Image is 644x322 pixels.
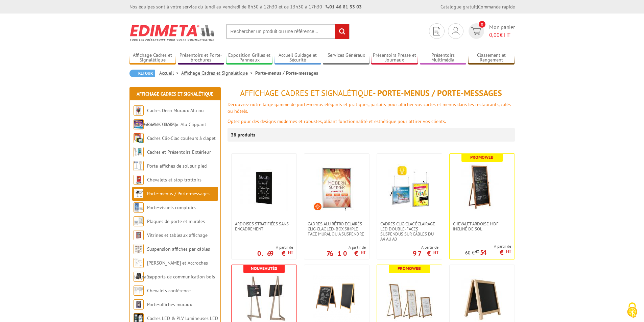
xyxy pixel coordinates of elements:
[181,70,255,76] a: Affichage Cadres et Signalétique
[147,191,210,197] a: Porte-menus / Porte-messages
[386,164,433,211] img: Cadres clic-clac éclairage LED double-faces suspendus sur câbles du A4 au A0
[147,246,210,252] a: Suspension affiches par câbles
[231,128,256,142] p: 38 produits
[147,149,211,155] a: Cadres et Présentoirs Extérieur
[235,221,293,231] span: Ardoises stratifiées sans encadrement
[479,21,485,28] span: 0
[420,52,467,64] a: Présentoirs Multimédia
[159,70,181,76] a: Accueil
[465,250,479,255] p: 60 €
[240,88,373,98] span: Affichage Cadres et Signalétique
[413,251,438,255] p: 97 €
[251,266,277,271] b: Nouveautés
[147,274,215,280] a: Supports de communication bois
[275,52,321,64] a: Accueil Guidage et Sécurité
[453,221,511,231] span: Chevalet Ardoise MDF incliné de sol
[313,164,360,211] img: Cadres Alu Rétro Eclairés Clic-Clac LED-Box simple face mural ou a suspendre
[361,249,366,255] sup: HT
[304,221,369,237] a: Cadres Alu Rétro Eclairés Clic-Clac LED-Box simple face mural ou a suspendre
[288,249,293,255] sup: HT
[489,31,515,39] span: € HT
[147,163,207,169] a: Porte-affiches de sol sur pied
[380,221,438,242] span: Cadres clic-clac éclairage LED double-faces suspendus sur câbles du A4 au A0
[134,258,144,268] img: Cimaises et Accroches tableaux
[398,266,421,271] b: Promoweb
[257,245,293,250] span: A partir de
[471,27,481,35] img: devis rapide
[257,251,293,255] p: 0.69 €
[475,249,479,254] sup: HT
[489,31,500,38] span: 0,00
[134,107,204,127] a: Cadres Deco Muraux Alu ou [GEOGRAPHIC_DATA]
[335,24,349,39] input: rechercher
[147,315,218,321] a: Cadres LED & PLV lumineuses LED
[327,245,366,250] span: A partir de
[413,245,438,250] span: A partir de
[134,260,208,280] a: [PERSON_NAME] et Accroches tableaux
[129,52,176,64] a: Affichage Cadres et Signalétique
[134,216,144,226] img: Plaques de porte et murales
[308,221,366,237] span: Cadres Alu Rétro Eclairés Clic-Clac LED-Box simple face mural ou a suspendre
[134,105,144,116] img: Cadres Deco Muraux Alu ou Bois
[228,118,446,124] span: Optez pour des designs modernes et robustes, alliant fonctionnalité et esthétique pour attirer vo...
[178,52,224,64] a: Présentoirs et Porte-brochures
[226,24,350,39] input: Rechercher un produit ou une référence...
[147,204,196,210] a: Porte-visuels comptoirs
[377,221,442,242] a: Cadres clic-clac éclairage LED double-faces suspendus sur câbles du A4 au A0
[226,52,273,64] a: Exposition Grilles et Panneaux
[228,89,515,98] h1: - Porte-menus / Porte-messages
[134,230,144,240] img: Vitrines et tableaux affichage
[440,4,477,10] a: Catalogue gratuit
[147,121,206,127] a: Cadres Clic-Clac Alu Clippant
[465,244,511,249] span: A partir de
[468,52,515,64] a: Classement et Rangement
[478,4,515,10] a: Commande rapide
[433,27,440,35] img: devis rapide
[134,175,144,185] img: Chevalets et stop trottoirs
[240,164,288,211] img: Ardoises stratifiées sans encadrement
[134,133,144,143] img: Cadres Clic-Clac couleurs à clapet
[458,164,506,211] img: Chevalet Ardoise MDF incliné de sol
[147,177,201,183] a: Chevalets et stop trottoirs
[620,299,644,322] button: Cookies (fenêtre modale)
[489,23,515,39] span: Mon panier
[433,249,438,255] sup: HT
[255,70,318,76] li: Porte-menus / Porte-messages
[134,161,144,171] img: Porte-affiches de sol sur pied
[129,70,155,77] a: Retour
[467,23,515,39] a: devis rapide 0 Mon panier 0,00€ HT
[147,232,208,238] a: Vitrines et tableaux affichage
[147,301,192,307] a: Porte-affiches muraux
[452,27,459,35] img: devis rapide
[323,52,369,64] a: Services Généraux
[371,52,418,64] a: Présentoirs Presse et Journaux
[440,3,515,10] div: |
[450,221,515,231] a: Chevalet Ardoise MDF incliné de sol
[147,218,205,224] a: Plaques de porte et murales
[137,91,213,97] a: Affichage Cadres et Signalétique
[134,147,144,157] img: Cadres et Présentoirs Extérieur
[470,154,494,160] b: Promoweb
[134,189,144,199] img: Porte-menus / Porte-messages
[147,135,216,141] a: Cadres Clic-Clac couleurs à clapet
[506,248,511,254] sup: HT
[480,250,511,254] p: 54 €
[232,221,296,231] a: Ardoises stratifiées sans encadrement
[134,202,144,213] img: Porte-visuels comptoirs
[624,302,641,319] img: Cookies (fenêtre modale)
[147,288,191,294] a: Chevalets conférence
[327,251,366,255] p: 76.10 €
[129,3,362,10] div: Nos équipes sont à votre service du lundi au vendredi de 8h30 à 12h30 et de 13h30 à 17h30
[134,244,144,254] img: Suspension affiches par câbles
[228,101,511,114] span: Découvrez notre large gamme de porte-menus élégants et pratiques, parfaits pour afficher vos cart...
[326,4,362,10] strong: 01 46 81 33 03
[129,20,216,45] img: Edimeta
